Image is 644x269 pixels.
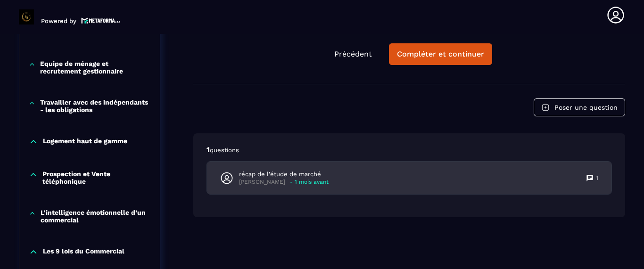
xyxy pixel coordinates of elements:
[81,16,121,24] img: logo
[43,247,124,257] p: Les 9 lois du Commercial
[210,147,239,154] span: questions
[41,209,150,224] p: L'intelligence émotionnelle d’un commercial
[534,98,625,116] button: Poser une question
[43,137,127,147] p: Logement haut de gamme
[40,98,150,114] p: Travailler avec des indépendants - les obligations
[41,17,76,24] p: Powered by
[206,145,612,155] p: 1
[389,43,492,65] button: Compléter et continuer
[239,170,329,179] p: récap de l'étude de marché
[596,174,598,182] p: 1
[19,9,34,24] img: logo-branding
[397,49,484,59] div: Compléter et continuer
[290,179,329,186] p: - 1 mois avant
[327,44,380,65] button: Précédent
[239,179,285,186] p: [PERSON_NAME]
[40,60,150,75] p: Equipe de ménage et recrutement gestionnaire
[42,170,150,185] p: Prospection et Vente téléphonique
